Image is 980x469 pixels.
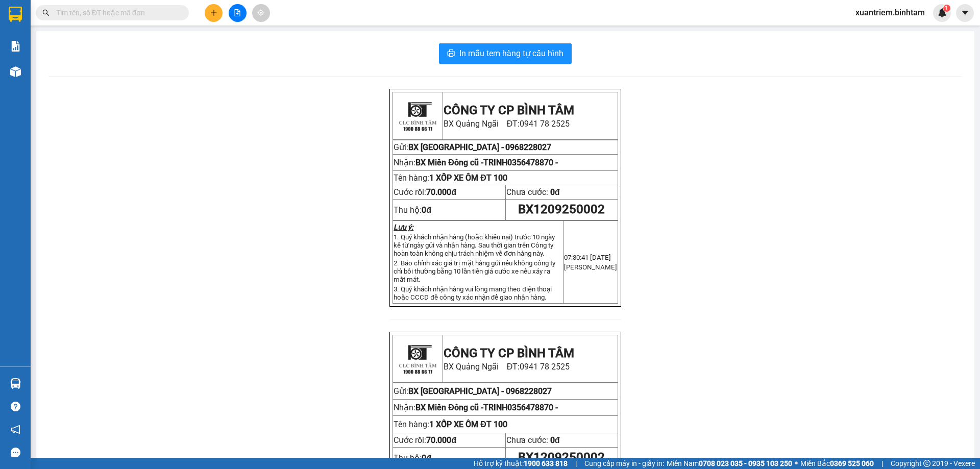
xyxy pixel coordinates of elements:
span: message [11,448,20,457]
strong: 0708 023 035 - 0935 103 250 [699,459,792,467]
span: 2. Bảo chính xác giá trị mặt hàng gửi nếu không công ty chỉ bồi thường bằng 10 lần tiền giá cước ... [394,259,555,283]
strong: CÔNG TY CP BÌNH TÂM [444,346,574,360]
input: Tìm tên, số ĐT hoặc mã đơn [56,7,177,18]
button: plus [205,4,223,22]
span: 3. Quý khách nhận hàng vui lòng mang theo điện thoại hoặc CCCD đề công ty xác nhận để giao nhận h... [394,285,551,301]
span: ⚪️ [795,461,798,465]
img: logo-vxr [9,7,22,22]
span: 0968228027 [506,386,552,396]
span: Miền Nam [667,458,792,469]
span: 07:30:41 [DATE] [564,254,611,261]
span: 0968228027 [505,142,551,152]
span: Tên hàng: [394,173,507,183]
span: TRINH [483,403,558,412]
span: TRINH [483,158,558,167]
img: solution-icon [10,41,21,52]
img: logo [395,93,440,139]
span: xuantriem.binhtam [847,6,933,19]
img: icon-new-feature [938,8,947,17]
span: Cước rồi: [394,435,456,445]
span: search [42,9,50,16]
span: 0đ [550,187,560,197]
span: Thu hộ: [394,453,431,463]
span: Gửi: [394,142,408,152]
span: Chưa cước: [506,435,560,445]
span: Chưa cước: [506,187,560,197]
span: plus [210,9,217,16]
span: 1 [945,5,948,12]
span: BX Miền Đông cũ - [415,158,558,167]
span: 0đ [550,435,560,445]
span: Gửi: [394,386,552,396]
span: 70.000đ [426,435,456,445]
strong: CÔNG TY CP BÌNH TÂM [444,103,574,117]
img: warehouse-icon [10,378,21,389]
button: aim [252,4,270,22]
button: printerIn mẫu tem hàng tự cấu hình [439,43,572,64]
span: printer [447,49,455,59]
span: 1. Quý khách nhận hàng (hoặc khiếu nại) trước 10 ngày kể từ ngày gửi và nhận hàng. Sau thời gian ... [394,233,555,257]
strong: 0369 525 060 [830,459,874,467]
span: | [575,458,577,469]
span: question-circle [11,402,20,411]
span: 0356478870 - [507,158,558,167]
span: Nhận: [394,403,558,412]
span: aim [257,9,264,16]
strong: 0đ [422,205,431,215]
button: caret-down [956,4,974,22]
span: notification [11,425,20,434]
strong: Lưu ý: [394,223,413,231]
span: In mẫu tem hàng tự cấu hình [459,47,563,60]
span: 70.000đ [426,187,456,197]
span: 1 XỐP XE ÔM ĐT 100 [429,419,507,429]
span: BX Quảng Ngãi ĐT: [444,362,570,372]
span: Nhận: [394,158,558,167]
span: BX Quảng Ngãi ĐT: [444,119,570,129]
span: BX Miền Đông cũ - [415,403,558,412]
span: Miền Bắc [800,458,874,469]
span: Cung cấp máy in - giấy in: [584,458,664,469]
span: 0941 78 2525 [520,362,570,372]
span: 0356478870 - [507,403,558,412]
img: logo [395,336,440,382]
span: copyright [923,460,930,467]
span: BX1209250002 [518,450,605,464]
sup: 1 [943,5,950,12]
span: 1 XỐP XE ÔM ĐT 100 [429,173,507,183]
span: file-add [234,9,241,16]
span: 0941 78 2525 [520,119,570,129]
span: BX [GEOGRAPHIC_DATA] - [408,142,504,152]
button: file-add [229,4,247,22]
strong: 1900 633 818 [524,459,568,467]
span: [PERSON_NAME] [564,263,617,271]
strong: 0đ [422,453,431,463]
span: Cước rồi: [394,187,456,197]
span: BX [GEOGRAPHIC_DATA] - [408,386,552,396]
span: Tên hàng: [394,419,507,429]
span: BX1209250002 [518,202,605,216]
span: | [881,458,883,469]
span: Hỗ trợ kỹ thuật: [474,458,568,469]
img: warehouse-icon [10,66,21,77]
span: Thu hộ: [394,205,431,215]
span: caret-down [961,8,970,17]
